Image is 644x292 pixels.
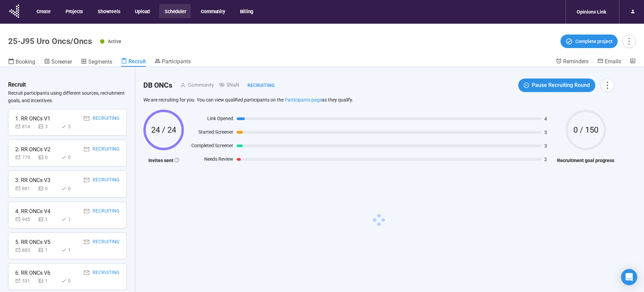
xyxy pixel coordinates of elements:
div: 0 [61,277,81,285]
span: Active [108,39,121,44]
div: Recruiting [93,207,120,216]
span: 0 / 150 [566,126,606,134]
div: 0 [61,185,81,192]
span: Segments [88,59,112,65]
div: Recruiting [93,145,120,154]
button: Showreels [92,4,125,18]
p: We are recruiting for you. You can view qualified participants on the as they qualify. [143,97,614,103]
span: Recruit [128,58,146,65]
span: Pause Recruiting Round [532,81,590,89]
div: Recruiting [93,176,120,184]
div: 3. RR ONCs V3 [15,176,50,184]
div: Completed Screener [187,142,233,152]
button: Upload [129,4,154,18]
div: 1 [38,277,58,285]
div: 3 [38,123,58,130]
span: Participants [162,58,191,65]
div: 3 [61,123,81,130]
a: Emails [597,58,621,66]
div: 779 [15,154,35,161]
div: 881 [15,185,35,192]
span: 2 [544,157,554,162]
span: 3 [544,130,554,135]
div: Recruiting [239,82,275,89]
span: Reminders [563,58,589,65]
div: 883 [15,246,35,254]
div: 0 [38,185,58,192]
a: Segments [81,58,112,67]
span: Emails [605,58,621,65]
div: Started Screener [187,128,233,138]
a: Screener [44,58,72,67]
div: 1 [38,246,58,254]
div: 0 [38,154,58,161]
button: Create [31,4,55,18]
div: 531 [15,277,35,285]
div: Open Intercom Messenger [621,269,637,285]
a: Participants [154,58,191,66]
div: Needs Review [187,155,233,165]
button: Complete project [560,35,618,48]
button: more [622,35,636,48]
p: Recruit participants using different sources, recruitment goals, and incentives. [8,89,127,104]
span: 3 [544,143,554,148]
h1: 25-J95 Uro Oncs/Oncs [8,37,92,46]
span: more [603,81,612,90]
a: Recruit [121,58,146,67]
span: 24 / 24 [143,126,184,134]
div: 945 [15,216,35,223]
span: Booking [16,59,35,65]
a: Booking [8,58,35,67]
h4: Invites sent [143,157,184,164]
div: Opinions Link [573,5,610,18]
a: Participants page [285,97,322,103]
span: 4 [544,116,554,121]
span: mail [84,147,89,152]
span: question-circle [174,158,179,162]
div: 4. RR ONCs V4 [15,207,50,216]
button: Projects [60,4,88,18]
a: Reminders [556,58,589,66]
span: Screener [51,59,72,65]
div: Link Opened [187,115,233,125]
div: Recruiting [93,238,120,246]
div: 6. RR ONCs V6 [15,269,50,277]
button: Community [195,4,230,18]
div: 1 [61,216,81,223]
h4: Recruitment goal progress [557,157,614,164]
div: 0 [61,154,81,161]
span: mail [84,270,89,275]
button: Scheduler [159,4,191,18]
div: 1 [61,246,81,254]
div: 1 [38,216,58,223]
div: 2. RR ONCs V2 [15,145,50,154]
div: Community [185,81,214,89]
span: more [624,37,634,46]
span: user [172,83,185,88]
h3: Recruit [8,81,26,89]
span: mail [84,208,89,214]
div: 1. RR ONCs V1 [15,114,50,123]
button: Billing [235,4,258,18]
div: $NaN [214,81,239,89]
span: mail [84,177,89,183]
button: more [601,78,614,92]
div: Recruiting [93,269,120,277]
span: mail [84,239,89,245]
button: pause-circlePause Recruiting Round [518,78,595,92]
span: pause-circle [524,83,529,88]
div: 814 [15,123,35,130]
div: 5. RR ONCs V5 [15,238,50,246]
div: Recruiting [93,114,120,123]
span: mail [84,116,89,121]
h2: DB ONCs [143,80,172,91]
span: Complete project [575,38,613,45]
